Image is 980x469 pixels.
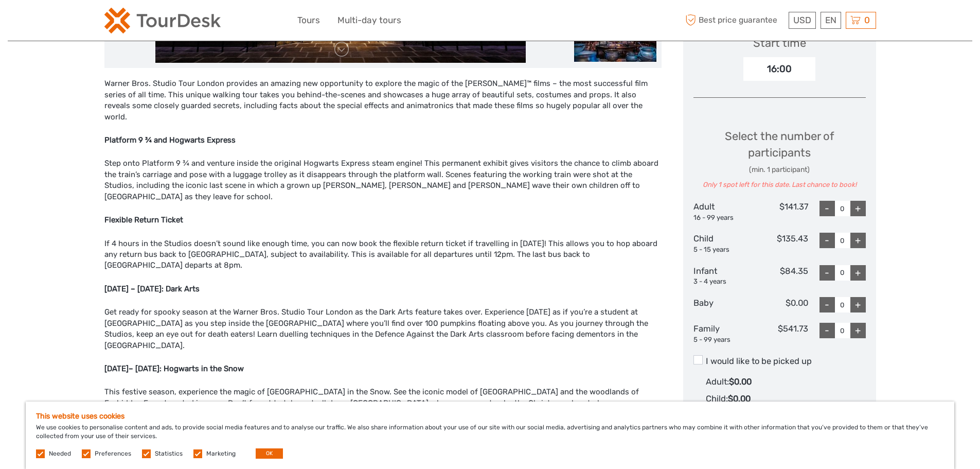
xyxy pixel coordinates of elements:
[729,377,752,387] span: $0.00
[863,15,871,25] span: 0
[693,265,751,287] div: Infant
[850,201,866,216] div: +
[819,323,835,338] div: -
[693,128,866,190] div: Select the number of participants
[256,448,283,459] button: OK
[706,394,728,404] span: Child :
[693,180,866,190] div: Only 1 spot left for this date. Last chance to book!
[751,297,808,312] div: $0.00
[751,201,808,222] div: $141.37
[337,13,401,28] a: Multi-day tours
[850,323,866,338] div: +
[693,323,751,344] div: Family
[104,215,183,224] b: Flexible Return Ticket
[793,15,811,25] span: USD
[155,449,183,458] label: Statistics
[753,35,806,51] div: Start time
[850,233,866,248] div: +
[26,402,954,469] div: We use cookies to personalise content and ads, to provide social media features and to analyse ou...
[693,335,751,345] div: 5 - 99 years
[693,213,751,223] div: 16 - 99 years
[819,201,835,216] div: -
[728,394,751,404] span: $0.00
[821,12,841,29] div: EN
[693,201,751,222] div: Adult
[693,245,751,255] div: 5 - 15 years
[850,265,866,281] div: +
[104,8,221,33] img: 2254-3441b4b5-4e5f-4d00-b396-31f1d84a6ebf_logo_small.png
[850,297,866,312] div: +
[693,355,866,368] label: I would like to be picked up
[693,297,751,312] div: Baby
[104,135,236,145] b: Platform 9 ¾ and Hogwarts Express
[95,449,131,458] label: Preferences
[693,165,866,175] div: (min. 1 participant)
[693,233,751,254] div: Child
[49,449,71,458] label: Needed
[751,265,808,287] div: $84.35
[104,364,244,373] b: [DATE]– [DATE]: Hogwarts in the Snow
[693,277,751,287] div: 3 - 4 years
[206,449,236,458] label: Marketing
[751,233,808,254] div: $135.43
[104,284,200,293] b: [DATE] – [DATE]: Dark Arts
[819,265,835,281] div: -
[819,233,835,248] div: -
[297,13,320,28] a: Tours
[104,78,662,420] div: Warner Bros. Studio Tour London provides an amazing new opportunity to explore the magic of the [...
[706,377,729,387] span: Adult :
[683,12,786,29] span: Best price guarantee
[819,297,835,312] div: -
[743,57,815,81] div: 16:00
[751,323,808,344] div: $541.73
[36,412,944,421] h5: This website uses cookies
